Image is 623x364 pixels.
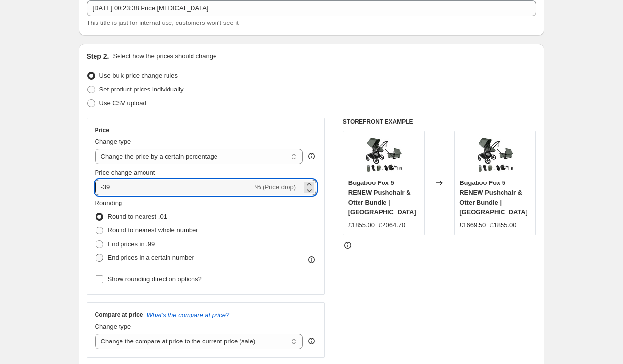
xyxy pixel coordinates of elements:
[87,51,109,61] h2: Step 2.
[348,179,416,216] span: Bugaboo Fox 5 RENEW Pushchair & Otter Bundle | [GEOGRAPHIC_DATA]
[113,51,216,61] p: Select how the prices should change
[95,138,131,145] span: Change type
[490,220,516,230] strike: £1855.00
[87,0,536,16] input: 30% off holiday sale
[95,169,155,176] span: Price change amount
[108,275,202,283] span: Show rounding direction options?
[379,220,405,230] strike: £2064.70
[87,19,239,26] span: This title is just for internal use, customers won't see it
[147,311,230,318] button: What's the compare at price?
[95,180,253,195] input: -15
[459,220,486,230] div: £1669.50
[108,227,198,234] span: Round to nearest whole number
[95,311,143,318] h3: Compare at price
[255,183,296,191] span: % (Price drop)
[95,323,131,330] span: Change type
[348,220,375,230] div: £1855.00
[99,99,146,107] span: Use CSV upload
[99,86,184,93] span: Set product prices individually
[95,199,122,206] span: Rounding
[99,72,178,79] span: Use bulk price change rules
[364,136,403,175] img: 6_127b6949-2333-4f0f-a79d-7d7e7367465d_80x.png
[307,151,316,161] div: help
[95,126,109,134] h3: Price
[108,254,194,261] span: End prices in a certain number
[108,240,155,248] span: End prices in .99
[459,179,527,216] span: Bugaboo Fox 5 RENEW Pushchair & Otter Bundle | [GEOGRAPHIC_DATA]
[307,336,316,346] div: help
[108,213,167,220] span: Round to nearest .01
[343,118,536,126] h6: STOREFRONT EXAMPLE
[476,136,515,175] img: 6_127b6949-2333-4f0f-a79d-7d7e7367465d_80x.png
